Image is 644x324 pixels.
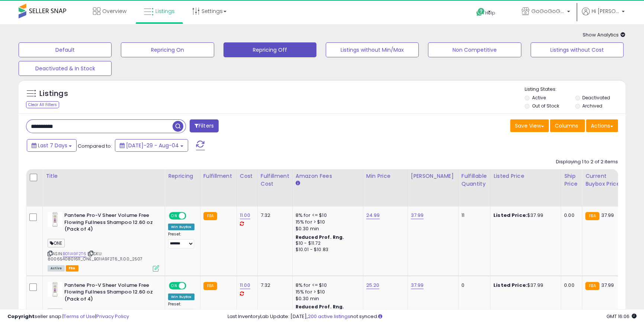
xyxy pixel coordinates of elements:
span: Overview [102,7,126,15]
div: Ship Price [564,172,579,188]
div: $10.01 - $10.83 [296,247,357,253]
div: Preset: [168,232,194,248]
button: Non Competitive [428,42,521,57]
b: Pantene Pro-V Sheer Volume Free Flowing Fullness Shampoo 12.60 oz (Pack of 4) [64,282,155,305]
small: Amazon Fees. [296,180,300,187]
span: OFF [185,282,197,289]
small: FBA [585,282,599,290]
a: 24.99 [366,212,380,219]
div: 7.32 [261,282,287,289]
button: Columns [550,119,585,132]
div: Current Buybox Price [585,172,624,188]
span: Listings [155,7,175,15]
button: Save View [510,119,549,132]
div: ASIN: [48,212,159,271]
div: 15% for > $10 [296,289,357,295]
label: Archived [582,103,602,109]
div: [PERSON_NAME] [411,172,455,180]
div: Win BuyBox [168,293,194,300]
strong: Copyright [7,313,35,320]
label: Deactivated [582,94,610,101]
span: Show Analytics [583,31,625,38]
span: ON [170,282,179,289]
div: $10 - $11.72 [296,240,357,247]
span: Help [485,10,495,16]
span: GoGoGoGoneLLC [531,7,565,15]
div: Listed Price [493,172,558,180]
span: ONE [48,239,65,247]
div: Cost [240,172,254,180]
button: [DATE]-29 - Aug-04 [115,139,188,152]
div: Title [46,172,162,180]
b: Listed Price: [493,212,527,219]
label: Active [532,94,545,101]
span: 37.99 [601,282,614,289]
small: FBA [585,212,599,220]
a: 25.20 [366,282,380,289]
button: Listings without Cost [531,42,624,57]
span: Compared to: [78,142,112,150]
b: Pantene Pro-V Sheer Volume Free Flowing Fullness Shampoo 12.60 oz (Pack of 4) [64,212,155,235]
a: 11.00 [240,282,250,289]
label: Out of Stock [532,103,559,109]
button: Actions [586,119,618,132]
a: 11.00 [240,212,250,219]
img: 31uLmDAzn2L._SL40_.jpg [48,282,62,297]
span: PRI [48,308,62,317]
div: 8% for <= $10 [296,282,357,289]
button: Deactivated & In Stock [19,61,112,76]
a: Help [470,2,510,24]
div: $0.30 min [296,225,357,232]
div: $37.99 [493,282,555,289]
div: 0 [461,282,484,289]
button: Filters [190,119,219,132]
p: Listing States: [525,86,625,93]
span: 2025-08-12 16:06 GMT [606,313,637,320]
a: B01IA9F2T6 [63,251,86,257]
div: Amazon Fees [296,172,360,180]
div: Repricing [168,172,197,180]
img: 31uLmDAzn2L._SL40_.jpg [48,212,62,227]
div: 7.32 [261,212,287,219]
div: Fulfillable Quantity [461,172,487,188]
h5: Listings [39,89,68,99]
div: 0.00 [564,212,576,219]
a: 37.99 [411,282,424,289]
div: Displaying 1 to 2 of 2 items [556,158,618,166]
i: Get Help [476,7,485,17]
button: Repricing Off [223,42,316,57]
small: FBA [203,282,217,290]
div: 8% for <= $10 [296,212,357,219]
span: Last 7 Days [38,142,67,149]
div: Win BuyBox [168,224,194,230]
div: 15% for > $10 [296,219,357,225]
a: 200 active listings [308,313,350,320]
div: Preset: [168,302,194,318]
span: Columns [555,122,578,129]
button: Repricing On [121,42,214,57]
button: Listings without Min/Max [326,42,419,57]
span: | SKU: 8006540801611_ONE_B01IA9F2T6_11.00_2507 [48,251,143,262]
div: 11 [461,212,484,219]
div: $0.30 min [296,295,357,302]
div: Fulfillment Cost [261,172,289,188]
a: 37.99 [411,212,424,219]
div: seller snap | | [7,313,129,320]
span: ON [170,213,179,219]
button: Last 7 Days [27,139,77,152]
div: Fulfillment [203,172,234,180]
span: All listings currently available for purchase on Amazon [48,265,65,272]
small: FBA [203,212,217,220]
a: Privacy Policy [96,313,129,320]
span: OFF [185,213,197,219]
b: Reduced Prof. Rng. [296,304,344,310]
button: Default [19,42,112,57]
b: Listed Price: [493,282,527,289]
b: Reduced Prof. Rng. [296,234,344,240]
span: [DATE]-29 - Aug-04 [126,142,179,149]
span: FBA [66,265,78,272]
div: Min Price [366,172,405,180]
div: 0.00 [564,282,576,289]
div: $37.99 [493,212,555,219]
span: 37.99 [601,212,614,219]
